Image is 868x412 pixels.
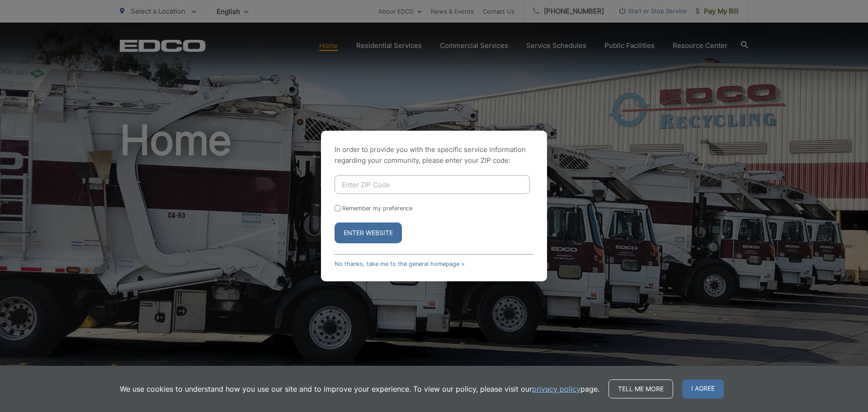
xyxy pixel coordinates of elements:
[335,260,465,267] a: No thanks, take me to the general homepage >
[532,384,580,394] a: privacy policy
[609,379,673,398] a: Tell me more
[335,175,530,194] input: Enter ZIP Code
[335,223,402,243] button: Enter Website
[335,144,533,166] p: In order to provide you with the specific service information regarding your community, please en...
[120,384,599,394] p: We use cookies to understand how you use our site and to improve your experience. To view our pol...
[342,205,412,212] label: Remember my preference
[682,379,724,398] span: I agree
